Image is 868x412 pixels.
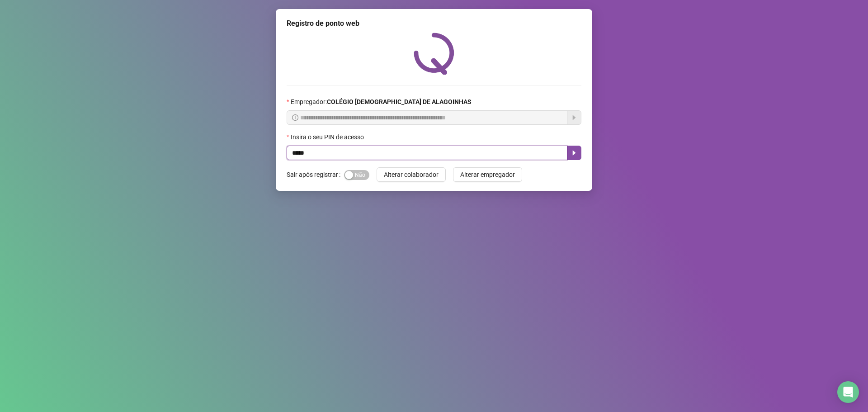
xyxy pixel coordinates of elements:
span: Alterar empregador [460,170,515,180]
span: caret-right [571,149,578,156]
button: Alterar empregador [453,167,522,182]
button: Alterar colaborador [377,167,446,182]
span: info-circle [292,114,298,121]
div: Open Intercom Messenger [837,381,859,403]
label: Insira o seu PIN de acesso [287,132,370,142]
span: Alterar colaborador [384,170,439,180]
span: Empregador : [291,97,472,107]
label: Sair após registrar [287,167,344,182]
div: Registro de ponto web [287,18,581,29]
strong: COLÉGIO [DEMOGRAPHIC_DATA] DE ALAGOINHAS [327,98,472,105]
img: QRPoint [414,33,454,75]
